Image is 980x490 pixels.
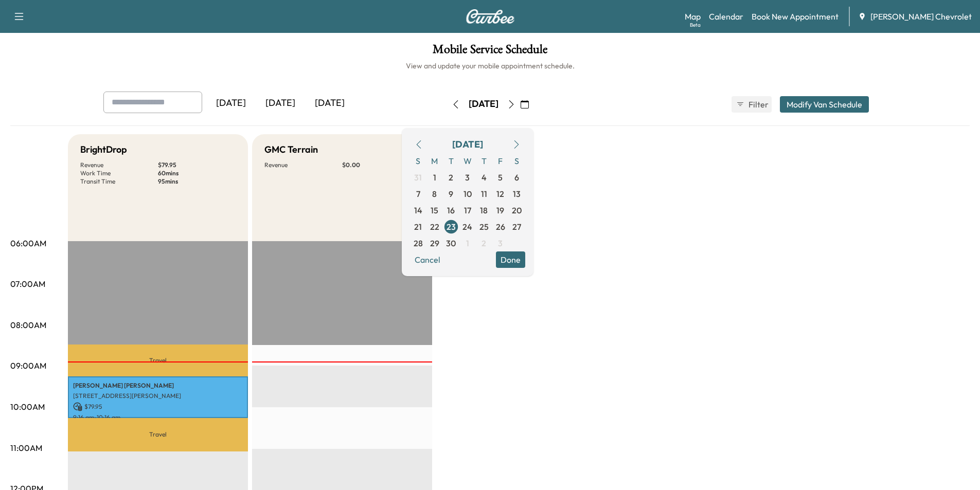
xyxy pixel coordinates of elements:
span: 1 [466,237,469,249]
button: Modify Van Schedule [780,96,869,113]
p: 07:00AM [10,278,45,290]
h1: Mobile Service Schedule [10,43,970,61]
span: W [459,153,476,169]
div: [DATE] [206,92,256,115]
span: S [410,153,426,169]
span: 25 [479,221,489,233]
span: T [443,153,459,169]
div: [DATE] [305,92,354,115]
button: Cancel [410,251,445,268]
span: 3 [498,237,503,249]
p: Work Time [80,169,158,177]
span: 15 [431,204,438,216]
span: [PERSON_NAME] Chevrolet [870,10,972,23]
p: $ 79.95 [158,161,236,169]
p: 09:00AM [10,359,46,372]
span: 5 [498,171,503,184]
p: Transit Time [80,177,158,186]
span: 24 [462,221,472,233]
div: [DATE] [256,92,305,115]
span: 2 [482,237,486,249]
p: 10:00AM [10,401,45,413]
span: 1 [433,171,436,184]
span: 28 [414,237,423,249]
p: Travel [68,418,248,451]
button: Filter [732,96,772,113]
a: Calendar [709,10,743,23]
a: MapBeta [685,10,701,23]
p: 08:00AM [10,319,46,331]
span: T [476,153,492,169]
span: 21 [414,221,422,233]
button: Done [496,251,525,268]
a: Book New Appointment [752,10,839,23]
span: 10 [464,188,472,200]
span: 22 [430,221,439,233]
img: Curbee Logo [466,9,515,24]
p: 60 mins [158,169,236,177]
p: Revenue [264,161,342,169]
span: 29 [430,237,439,249]
p: [PERSON_NAME] [PERSON_NAME] [73,382,243,390]
p: 11:00AM [10,442,42,454]
span: 27 [512,221,521,233]
p: 95 mins [158,177,236,186]
p: Revenue [80,161,158,169]
span: 7 [416,188,420,200]
span: Filter [749,98,767,111]
span: 30 [446,237,456,249]
div: [DATE] [452,137,483,152]
span: 16 [447,204,455,216]
p: [STREET_ADDRESS][PERSON_NAME] [73,392,243,400]
p: $ 0.00 [342,161,420,169]
span: 11 [481,188,487,200]
span: S [509,153,525,169]
span: 23 [447,221,456,233]
span: M [426,153,443,169]
span: 26 [496,221,505,233]
span: 14 [414,204,422,216]
h5: BrightDrop [80,142,127,157]
span: 8 [432,188,437,200]
span: 20 [512,204,522,216]
h6: View and update your mobile appointment schedule. [10,61,970,71]
span: 31 [414,171,422,184]
h5: GMC Terrain [264,142,318,157]
span: 6 [514,171,519,184]
span: 12 [496,188,504,200]
p: $ 79.95 [73,402,243,411]
span: 9 [449,188,453,200]
span: 18 [480,204,488,216]
p: 06:00AM [10,237,46,249]
span: 13 [513,188,521,200]
span: 19 [496,204,504,216]
span: 4 [482,171,487,184]
span: F [492,153,509,169]
p: Travel [68,344,248,376]
span: 17 [464,204,471,216]
div: [DATE] [469,98,498,111]
div: Beta [690,21,701,29]
span: 2 [449,171,453,184]
span: 3 [465,171,470,184]
p: 9:16 am - 10:16 am [73,413,243,422]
